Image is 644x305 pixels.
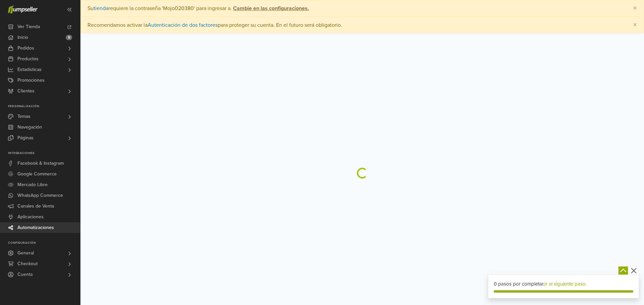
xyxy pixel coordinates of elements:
span: Estadísticas [17,64,42,75]
span: Google Commerce [17,169,57,179]
span: Clientes [17,86,35,96]
button: Close [626,0,644,16]
span: Facebook & Instagram [17,158,64,169]
span: Promociones [17,75,45,86]
a: Cambie en las configuraciones. [232,5,309,12]
p: Personalización [8,104,80,108]
span: Temas [17,111,31,122]
div: Recomendamos activar la para proteger su cuenta. En el futuro será obligatorio. [80,17,644,33]
span: Páginas [17,133,34,143]
a: Autenticación de dos factores [148,22,218,28]
span: Automatizaciones [17,222,54,233]
span: Cuenta [17,269,33,280]
span: Mercado Libre [17,179,48,190]
span: × [633,20,637,30]
p: Configuración [8,241,80,245]
span: Inicio [17,32,28,43]
p: Integraciones [8,151,80,155]
span: Checkout [17,258,38,269]
span: Pedidos [17,43,34,54]
span: Canales de Venta [17,201,54,212]
span: × [633,3,637,13]
div: 0 pasos por completar. [494,280,633,288]
a: tienda [94,5,108,12]
span: Ver Tienda [17,21,40,32]
button: Close [626,17,644,33]
span: WhatsApp Commerce [17,190,63,201]
a: Ir al siguiente paso. [544,281,587,287]
strong: Cambie en las configuraciones. [233,5,309,12]
span: Navegación [17,122,42,133]
span: Productos [17,54,39,64]
span: 5 [66,35,72,40]
span: Aplicaciones [17,212,44,222]
span: General [17,248,34,258]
